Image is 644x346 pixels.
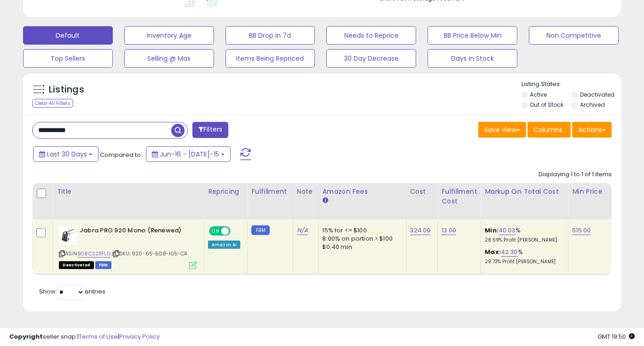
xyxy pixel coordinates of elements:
[23,26,113,45] button: Default
[529,26,619,45] button: Non Competitive
[124,26,214,45] button: Inventory Age
[428,26,517,45] button: BB Price Below Min
[146,146,231,162] button: Jun-16 - [DATE]-15
[112,250,187,257] span: | SKU: 920-65-508-105-CR
[124,49,214,68] button: Selling @ Max
[530,101,564,109] label: Out of Stock
[210,227,221,235] span: ON
[9,332,43,341] strong: Copyright
[251,187,289,196] div: Fulfillment
[9,333,160,341] div: seller snap | |
[208,241,240,249] div: Amazon AI
[59,226,77,245] img: 41z35OmVuyL._SL40_.jpg
[251,225,269,235] small: FBM
[59,261,94,269] span: All listings that are unavailable for purchase on Amazon for any reason other than out-of-stock
[580,101,605,109] label: Archived
[32,99,73,108] div: Clear All Filters
[323,243,399,251] div: $0.40 min
[226,26,315,45] button: BB Drop in 7d
[499,226,516,235] a: 40.03
[598,332,635,341] span: 2025-08-15 19:50 GMT
[7,37,177,85] div: Keirth says…
[572,122,612,138] button: Actions
[481,183,569,219] th: The percentage added to the cost of goods (COGS) that forms the calculator for Min & Max prices.
[26,5,41,20] img: Profile image for Keirth
[44,301,51,309] button: Upload attachment
[15,42,144,78] div: Yes you should be able to see that listing, Just need to update the listing status. Include deact...
[323,226,399,235] div: 15% for <= $100
[580,91,615,98] label: Deactivated
[95,261,112,269] span: FBM
[323,196,328,205] small: Amazon Fees.
[326,26,416,45] button: Needs to Reprice
[428,49,517,68] button: Days In Stock
[485,259,561,265] p: 29.73% Profit [PERSON_NAME]
[572,187,620,196] div: Min Price
[47,150,87,159] span: Last 30 Days
[6,4,23,21] button: go back
[7,37,151,84] div: Yes you should be able to see that listing, Just need to update the listing status. Include deact...
[485,248,561,265] div: %
[162,4,178,20] div: Close
[100,150,142,159] span: Compared to:
[57,187,200,196] div: Title
[410,226,431,235] a: 324.00
[485,226,499,235] b: Min:
[326,49,416,68] button: 30 Day Decrease
[29,301,36,309] button: Gif picker
[78,250,110,258] a: B08CS2XFLG
[485,226,561,243] div: %
[45,5,67,12] h1: Keirth
[229,227,244,235] span: OFF
[23,49,113,68] button: Top Sellers
[323,187,402,196] div: Amazon Fees
[33,146,99,162] button: Last 30 Days
[530,91,547,98] label: Active
[501,248,518,257] a: 42.30
[144,4,162,21] button: Home
[80,226,191,237] b: Jabra PRO 920 Mono (Renewed)
[226,49,315,68] button: Items Being Repriced
[410,187,434,196] div: Cost
[534,125,563,134] span: Columns
[49,83,84,96] h5: Listings
[297,187,315,196] div: Note
[485,248,501,256] b: Max:
[539,170,612,179] div: Displaying 1 to 1 of 1 items
[79,332,118,341] a: Terms of Use
[119,332,160,341] a: Privacy Policy
[39,287,105,296] span: Show: entries
[441,187,477,206] div: Fulfillment Cost
[297,226,308,235] a: N/A
[478,122,526,138] button: Save View
[8,282,176,298] textarea: Message…
[15,91,144,163] div: Once you turn on repricing, you can also enable the Min and Max Allowed Price settings from your ...
[485,187,564,196] div: Markup on Total Cost
[208,187,244,196] div: Repricing
[323,235,399,243] div: 8.00% on portion > $100
[14,301,22,309] button: Emoji picker
[45,12,63,21] p: Active
[160,150,219,159] span: Jun-16 - [DATE]-15
[572,226,591,235] a: 515.00
[158,298,173,312] button: Send a message…
[15,163,144,190] div: ​
[441,226,456,235] a: 13.00
[522,80,621,89] p: Listing States:
[59,226,197,268] div: ASIN:
[485,237,561,243] p: 28.59% Profit [PERSON_NAME]
[528,122,571,138] button: Columns
[192,122,228,138] button: Filters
